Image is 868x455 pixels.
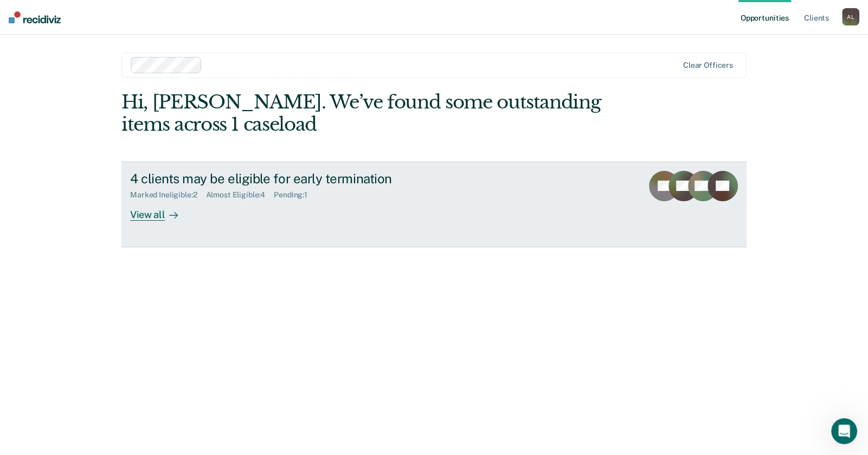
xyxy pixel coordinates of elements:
[121,91,621,136] div: Hi, [PERSON_NAME]. We’ve found some outstanding items across 1 caseload
[842,8,859,25] div: A L
[9,11,61,23] img: Recidiviz
[683,61,733,70] div: Clear officers
[206,190,274,200] div: Almost Eligible : 4
[130,171,511,187] div: 4 clients may be eligible for early termination
[130,200,191,221] div: View all
[130,190,205,200] div: Marked Ineligible : 2
[842,8,859,25] button: AL
[831,418,857,444] iframe: Intercom live chat
[121,162,747,247] a: 4 clients may be eligible for early terminationMarked Ineligible:2Almost Eligible:4Pending:1View all
[274,190,316,200] div: Pending : 1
